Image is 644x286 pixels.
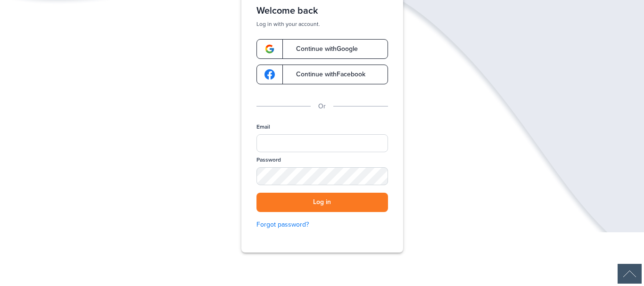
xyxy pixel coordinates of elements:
[264,69,275,80] img: google-logo
[256,5,388,16] h1: Welcome back
[256,156,281,164] label: Password
[287,71,365,78] span: Continue with Facebook
[287,46,358,52] span: Continue with Google
[318,101,326,112] p: Or
[256,65,388,84] a: google-logoContinue withFacebook
[256,193,388,212] button: Log in
[256,220,388,230] a: Forgot password?
[264,44,275,54] img: google-logo
[256,20,388,28] p: Log in with your account.
[256,39,388,59] a: google-logoContinue withGoogle
[256,134,388,152] input: Email
[256,123,270,131] label: Email
[618,264,642,284] img: Back to Top
[618,264,642,284] div: Scroll Back to Top
[256,167,388,185] input: Password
